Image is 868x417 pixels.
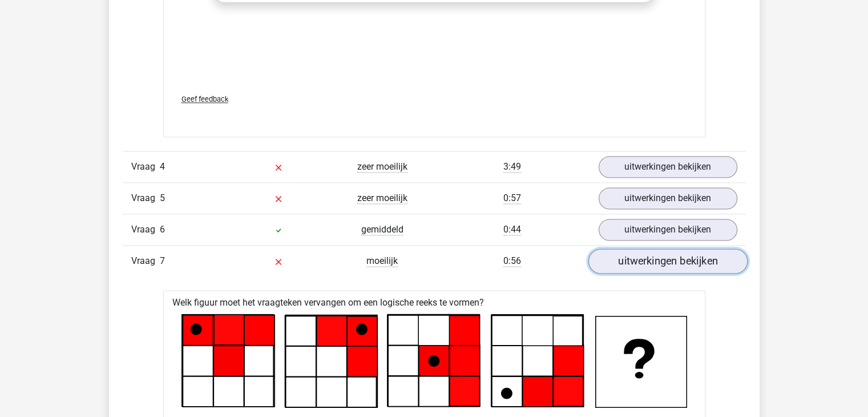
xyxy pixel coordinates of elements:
span: Vraag [131,191,160,205]
span: 0:56 [503,255,521,267]
span: Vraag [131,223,160,236]
span: zeer moeilijk [357,161,407,173]
span: 6 [160,224,165,235]
span: 5 [160,193,165,203]
span: 3:49 [503,161,521,173]
a: uitwerkingen bekijken [599,219,737,240]
span: Vraag [131,160,160,174]
a: uitwerkingen bekijken [599,187,737,209]
a: uitwerkingen bekijken [599,156,737,178]
span: 7 [160,255,165,266]
span: 0:57 [503,193,521,204]
span: zeer moeilijk [357,193,407,204]
span: Geef feedback [181,95,228,103]
span: moeilijk [366,255,398,267]
span: Vraag [131,254,160,268]
span: 0:44 [503,224,521,235]
span: 4 [160,161,165,172]
span: gemiddeld [361,224,403,235]
a: uitwerkingen bekijken [588,248,747,274]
